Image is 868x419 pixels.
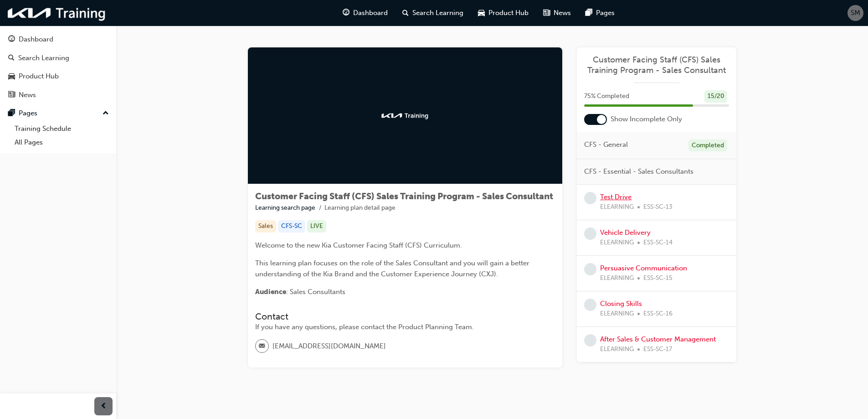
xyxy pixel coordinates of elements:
[600,335,716,343] a: After Sales & Customer Management
[4,50,113,67] a: Search Learning
[643,344,672,355] span: ESS-SC-17
[536,4,578,22] a: news-iconNews
[600,238,634,248] span: ELEARNING
[596,8,615,18] span: Pages
[343,7,349,19] span: guage-icon
[586,7,592,19] span: pages-icon
[19,71,59,82] div: Product Hub
[324,203,395,213] li: Learning plan detail page
[471,4,536,22] a: car-iconProduct Hub
[584,228,596,240] span: learningRecordVerb_NONE-icon
[11,122,113,136] a: Training Schedule
[688,140,727,152] div: Completed
[611,114,682,124] span: Show Incomplete Only
[278,220,305,233] div: CFS-SC
[8,109,15,118] span: pages-icon
[255,191,553,202] span: Customer Facing Staff (CFS) Sales Training Program - Sales Consultant
[4,87,113,103] a: News
[19,90,36,100] div: News
[488,8,529,18] span: Product Hub
[543,7,550,19] span: news-icon
[600,273,634,284] span: ELEARNING
[5,4,109,22] img: kia-training
[8,72,15,81] span: car-icon
[554,8,571,18] span: News
[8,36,15,44] span: guage-icon
[19,108,37,119] div: Pages
[478,7,485,19] span: car-icon
[584,140,628,150] span: CFS - General
[584,299,596,311] span: learningRecordVerb_NONE-icon
[255,204,315,212] a: Learning search page
[584,263,596,275] span: learningRecordVerb_NONE-icon
[600,300,642,308] a: Closing Skills
[584,91,629,102] span: 75 % Completed
[584,55,729,75] a: Customer Facing Staff (CFS) Sales Training Program - Sales Consultant
[847,5,863,21] button: SM
[380,111,430,120] img: kia-training
[643,273,673,284] span: ESS-SC-15
[272,341,386,352] span: [EMAIL_ADDRESS][DOMAIN_NAME]
[100,401,107,412] span: prev-icon
[4,31,113,48] a: Dashboard
[11,135,113,150] a: All Pages
[353,8,388,18] span: Dashboard
[600,193,632,201] a: Test Drive
[255,259,531,278] span: This learning plan focuses on the role of the Sales Consultant and you will gain a better underst...
[8,54,15,62] span: search-icon
[8,91,15,99] span: news-icon
[4,29,113,105] button: DashboardSearch LearningProduct HubNews
[600,344,634,355] span: ELEARNING
[255,288,286,296] span: Audience
[103,108,109,119] span: up-icon
[19,34,53,45] div: Dashboard
[255,311,555,322] h3: Contact
[255,322,555,332] div: If you have any questions, please contact the Product Planning Team.
[704,90,727,103] div: 15 / 20
[600,309,634,319] span: ELEARNING
[335,4,395,22] a: guage-iconDashboard
[584,334,596,347] span: learningRecordVerb_NONE-icon
[4,68,113,85] a: Product Hub
[412,8,463,18] span: Search Learning
[600,264,687,272] a: Persuasive Communication
[600,202,634,212] span: ELEARNING
[584,192,596,204] span: learningRecordVerb_NONE-icon
[18,53,69,63] div: Search Learning
[286,288,345,296] span: : Sales Consultants
[643,202,673,212] span: ESS-SC-13
[578,4,622,22] a: pages-iconPages
[259,341,265,352] span: email-icon
[255,241,462,249] span: Welcome to the new Kia Customer Facing Staff (CFS) Curriculum.
[4,105,113,122] button: Pages
[402,7,409,19] span: search-icon
[851,8,860,18] span: SM
[584,166,693,177] span: CFS - Essential - Sales Consultants
[643,238,673,248] span: ESS-SC-14
[307,220,326,233] div: LIVE
[600,228,651,237] a: Vehicle Delivery
[395,4,471,22] a: search-iconSearch Learning
[255,220,276,233] div: Sales
[643,309,673,319] span: ESS-SC-16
